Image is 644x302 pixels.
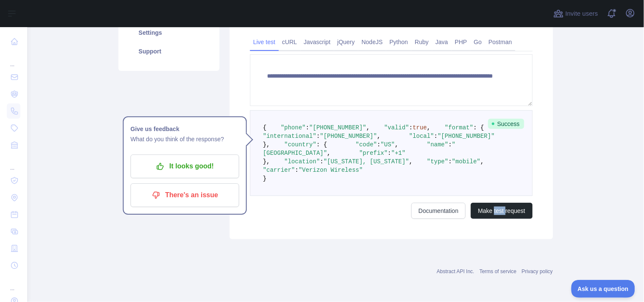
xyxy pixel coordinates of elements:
span: "Verizon Wireless" [299,167,363,173]
span: "code" [356,141,377,148]
a: Live test [250,35,279,49]
span: "[PHONE_NUMBER]" [438,133,495,140]
span: , [481,158,484,165]
div: ... [7,275,20,292]
a: cURL [279,35,301,49]
span: "[PHONE_NUMBER]" [309,124,366,131]
span: : [320,158,323,165]
span: "mobile" [452,158,481,165]
a: jQuery [334,35,358,49]
button: Make test request [471,203,532,219]
span: : [388,150,391,157]
a: Python [386,35,412,49]
span: , [377,133,380,140]
span: "carrier" [263,167,295,173]
span: }, [263,141,270,148]
p: There's an issue [137,188,233,203]
span: , [395,141,398,148]
span: : [317,133,320,140]
a: Ruby [411,35,432,49]
span: : { [473,124,484,131]
a: Support [129,42,209,61]
div: ... [7,51,20,68]
span: "US" [381,141,395,148]
span: "+1" [391,150,406,157]
span: "prefix" [359,150,388,157]
span: : [295,167,298,173]
a: Privacy policy [522,268,553,274]
span: "format" [445,124,473,131]
a: Java [432,35,452,49]
button: It looks good! [130,155,239,179]
span: { [263,124,267,131]
span: "type" [427,158,448,165]
p: What do you think of the response? [130,134,239,145]
a: Documentation [411,203,466,219]
span: , [366,124,370,131]
button: Invite users [552,7,600,20]
span: : [434,133,438,140]
a: Javascript [301,35,334,49]
span: }, [263,158,270,165]
span: : [377,141,380,148]
span: "name" [427,141,448,148]
iframe: Toggle Customer Support [571,280,636,298]
p: It looks good! [137,159,233,174]
span: "[PHONE_NUMBER]" [320,133,377,140]
a: PHP [452,35,471,49]
a: NodeJS [358,35,386,49]
span: : { [317,141,327,148]
span: true [413,124,427,131]
button: There's an issue [130,184,239,207]
a: Terms of service [480,268,517,274]
span: "valid" [384,124,409,131]
div: ... [7,154,20,171]
span: "[US_STATE], [US_STATE]" [323,158,409,165]
a: Settings [129,23,209,42]
h1: Give us feedback [130,124,239,134]
span: } [263,175,267,182]
span: "phone" [281,124,306,131]
span: : [306,124,309,131]
span: Success [488,119,524,129]
a: Postman [485,35,515,49]
span: "local" [409,133,434,140]
a: Go [470,35,485,49]
span: , [409,158,413,165]
span: "location" [284,158,320,165]
span: , [327,150,331,157]
span: : [448,141,452,148]
span: "country" [284,141,317,148]
span: , [427,124,430,131]
a: Abstract API Inc. [437,268,475,274]
span: : [409,124,413,131]
span: Invite users [565,9,598,19]
span: "international" [263,133,317,140]
span: : [448,158,452,165]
